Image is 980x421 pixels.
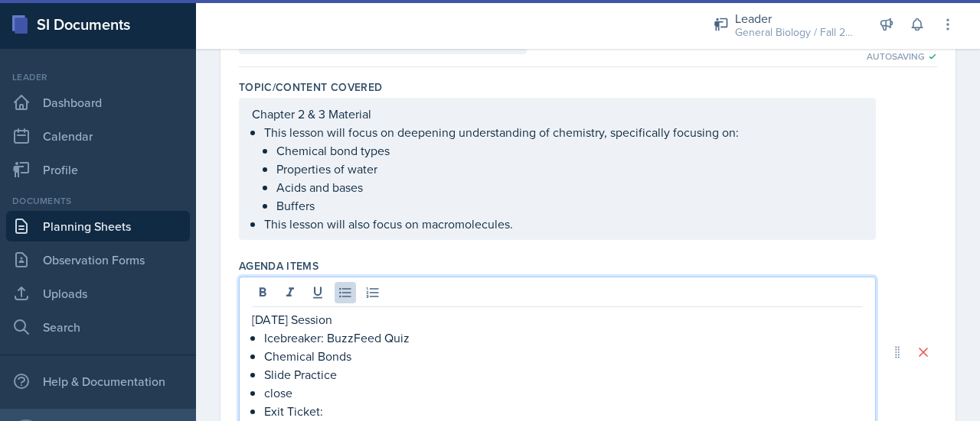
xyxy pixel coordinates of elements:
[6,366,190,397] div: Help & Documentation
[239,258,318,274] label: Agenda items
[6,70,190,84] div: Leader
[735,24,857,40] div: General Biology / Fall 2025
[6,194,190,208] div: Documents
[6,278,190,309] a: Uploads
[264,329,863,347] p: Icebreaker: BuzzFeed Quiz
[6,154,190,185] a: Profile
[264,123,863,141] p: This lesson will focus on deepening understanding of chemistry, specifically focusing on:
[264,215,863,233] p: This lesson will also focus on macromolecules.
[735,9,857,28] div: Leader
[276,178,863,196] p: Acids and bases
[252,310,863,329] p: [DATE] Session
[264,365,863,384] p: Slide Practice
[276,160,863,178] p: Properties of water
[264,402,863,420] p: Exit Ticket:
[252,105,863,123] p: Chapter 2 & 3 Material
[6,312,190,342] a: Search
[6,121,190,151] a: Calendar
[264,347,863,365] p: Chemical Bonds
[276,196,863,215] p: Buffers
[264,384,863,402] p: close
[6,87,190,118] a: Dashboard
[276,141,863,160] p: Chemical bond types
[239,79,382,95] label: Topic/Content Covered
[867,50,937,63] div: Autosaving
[6,245,190,275] a: Observation Forms
[6,211,190,241] a: Planning Sheets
